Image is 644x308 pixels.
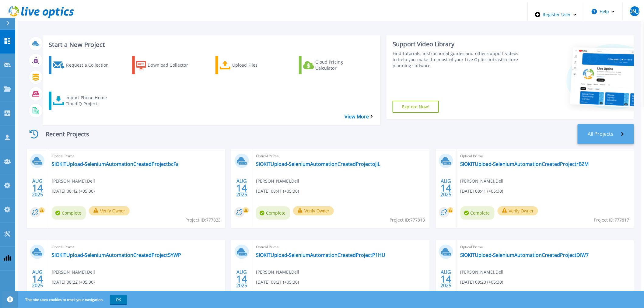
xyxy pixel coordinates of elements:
[393,101,439,113] a: Explore Now!
[185,217,221,223] span: Project ID: 777823
[390,217,425,223] span: Project ID: 777818
[256,269,299,275] span: [PERSON_NAME] , Dell
[345,114,373,120] a: View More
[528,2,584,27] div: Register User
[236,185,247,191] span: 14
[236,276,247,282] span: 14
[52,161,179,167] a: SIOKITUpload-SeleniumAutomationCreatedProjectbcFa
[232,58,281,73] div: Upload Files
[49,56,122,74] a: Request a Collection
[26,127,99,142] div: Recent Projects
[393,40,519,48] div: Support Video Library
[460,252,589,258] a: SIOKITUpload-SeleniumAutomationCreatedProjectDIW7
[89,206,130,215] button: Verify Owner
[460,188,503,194] span: [DATE] 08:41 (+05:30)
[52,206,86,220] span: Complete
[460,279,503,285] span: [DATE] 08:20 (+05:30)
[460,269,504,275] span: [PERSON_NAME] , Dell
[256,252,385,258] a: SIOKITUpload-SeleniumAutomationCreatedProjectP1HU
[66,58,115,73] div: Request a Collection
[256,244,426,250] span: Optical Prime
[578,124,634,144] a: All Projects
[236,177,247,199] div: AUG 2025
[32,177,43,199] div: AUG 2025
[584,2,622,21] button: Help
[65,93,114,108] div: Import Phone Home CloudIQ Project
[52,188,95,194] span: [DATE] 08:42 (+05:30)
[52,252,181,258] a: SIOKITUpload-SeleniumAutomationCreatedProject5YWP
[460,153,630,159] span: Optical Prime
[52,244,222,250] span: Optical Prime
[293,206,334,215] button: Verify Owner
[393,51,519,69] div: Find tutorials, instructional guides and other support videos to help you make the most of your L...
[215,56,289,74] a: Upload Files
[256,161,380,167] a: SIOKITUpload-SeleniumAutomationCreatedProjectoJiL
[594,217,629,223] span: Project ID: 777817
[299,56,373,74] a: Cloud Pricing Calculator
[52,178,95,184] span: [PERSON_NAME] , Dell
[148,58,196,73] div: Download Collector
[256,178,299,184] span: [PERSON_NAME] , Dell
[110,295,127,304] button: OK
[460,178,504,184] span: [PERSON_NAME] , Dell
[441,276,452,282] span: 14
[441,185,452,191] span: 14
[460,161,589,167] a: SIOKITUpload-SeleniumAutomationCreatedProjectrBZM
[256,188,299,194] span: [DATE] 08:41 (+05:30)
[132,56,206,74] a: Download Collector
[49,41,373,48] h3: Start a New Project
[316,58,364,73] div: Cloud Pricing Calculator
[52,153,222,159] span: Optical Prime
[32,185,43,191] span: 14
[440,268,452,290] div: AUG 2025
[256,153,426,159] span: Optical Prime
[256,279,299,285] span: [DATE] 08:21 (+05:30)
[460,244,630,250] span: Optical Prime
[52,279,95,285] span: [DATE] 08:22 (+05:30)
[52,269,95,275] span: [PERSON_NAME] , Dell
[19,295,127,304] span: This site uses cookies to track your navigation.
[498,206,538,215] button: Verify Owner
[236,268,247,290] div: AUG 2025
[440,177,452,199] div: AUG 2025
[32,268,43,290] div: AUG 2025
[256,206,290,220] span: Complete
[460,206,495,220] span: Complete
[32,276,43,282] span: 14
